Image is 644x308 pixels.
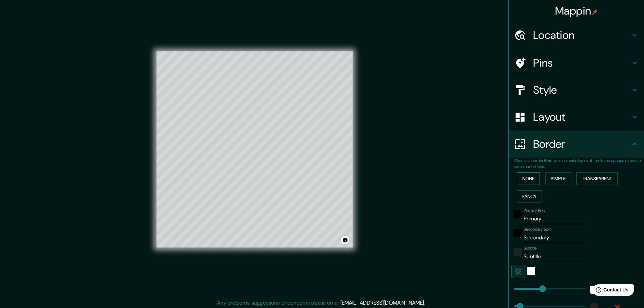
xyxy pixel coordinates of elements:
[509,131,644,158] div: Border
[533,83,630,97] h4: Style
[509,49,644,76] div: Pins
[340,299,424,306] a: [EMAIL_ADDRESS][DOMAIN_NAME]
[425,299,426,307] div: .
[524,227,551,232] label: Secondary text
[517,172,540,185] button: None
[524,208,545,213] label: Primary text
[509,76,644,103] div: Style
[533,110,630,124] h4: Layout
[341,236,349,244] button: Toggle attribution
[592,9,598,15] img: pin-icon.png
[545,172,571,185] button: Simple
[514,158,644,170] p: Choose a border. : you can make layers of the frame opaque to create some cool effects.
[514,210,522,218] button: black
[544,158,552,163] b: Hint
[527,267,535,275] button: white
[509,22,644,49] div: Location
[584,282,637,301] iframe: Help widget launcher
[533,28,630,42] h4: Location
[517,190,542,203] button: Fancy
[514,229,522,237] button: black
[524,245,537,251] label: Subtitle
[509,103,644,131] div: Layout
[533,56,630,70] h4: Pins
[533,137,630,151] h4: Border
[576,172,618,185] button: Transparent
[514,248,522,256] button: color-222222
[555,4,598,18] h4: Mappin
[426,299,427,307] div: .
[217,299,425,307] p: Any problems, suggestions, or concerns please email .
